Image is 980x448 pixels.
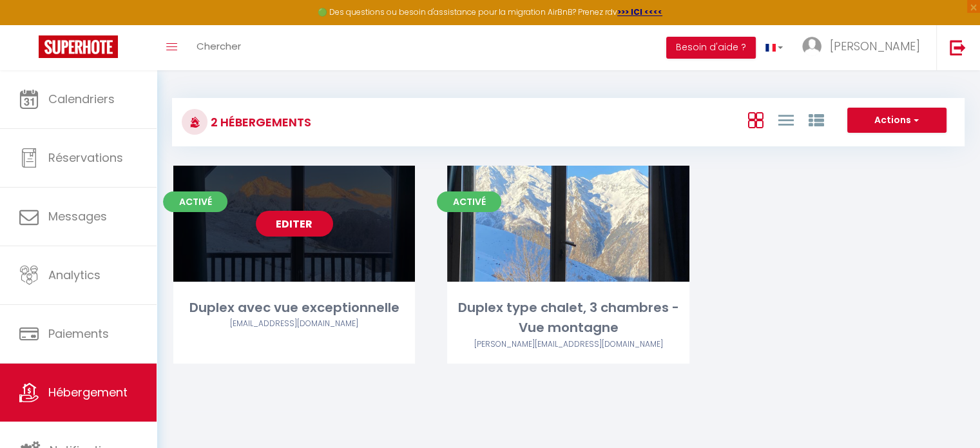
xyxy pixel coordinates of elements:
[778,109,793,130] a: Vue en Liste
[447,298,689,338] div: Duplex type chalet, 3 chambres - Vue montagne
[802,37,821,56] img: ...
[173,318,415,330] div: Airbnb
[187,25,251,70] a: Chercher
[48,208,107,224] span: Messages
[617,6,662,17] a: >>> ICI <<<<
[447,338,689,351] div: Airbnb
[808,109,823,130] a: Vue par Groupe
[747,109,763,130] a: Vue en Box
[48,150,123,166] span: Réservations
[830,38,920,54] span: [PERSON_NAME]
[48,91,115,107] span: Calendriers
[39,35,118,58] img: Super Booking
[48,384,128,400] span: Hébergement
[847,108,946,133] button: Actions
[173,298,415,318] div: Duplex avec vue exceptionnelle
[950,39,966,55] img: logout
[793,25,936,70] a: ... [PERSON_NAME]
[666,37,756,59] button: Besoin d'aide ?
[163,191,227,212] span: Activé
[197,39,241,53] span: Chercher
[207,108,311,137] h3: 2 Hébergements
[48,267,101,283] span: Analytics
[48,326,109,342] span: Paiements
[256,211,333,237] a: Editer
[437,191,501,212] span: Activé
